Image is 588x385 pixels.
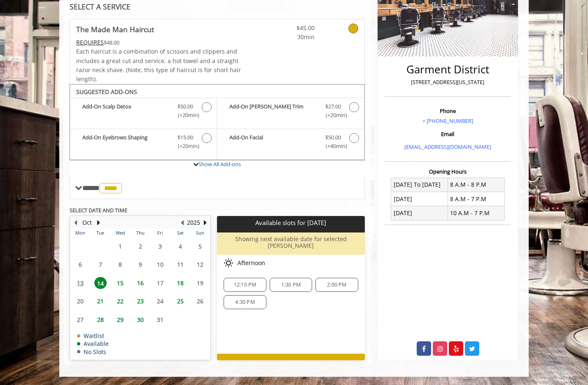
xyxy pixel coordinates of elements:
[448,206,504,220] td: 10 A.M - 7 P.M
[170,274,190,292] td: Select day18
[198,160,241,168] a: Show All Add-ons
[174,295,187,307] span: 25
[391,206,448,220] td: [DATE]
[179,218,185,227] button: Previous Year
[170,292,190,310] td: Select day25
[70,84,365,161] div: The Made Man Haircut Add-onS
[202,218,208,227] button: Next Year
[94,295,107,307] span: 21
[190,229,210,237] th: Sun
[404,143,491,150] a: [EMAIL_ADDRESS][DOMAIN_NAME]
[385,169,511,174] h3: Opening Hours
[422,117,473,124] a: + [PHONE_NUMBER]
[110,292,130,310] td: Select day22
[114,277,126,289] span: 15
[220,236,361,249] h6: Showing next available date for selected [PERSON_NAME]
[224,278,266,292] div: 12:10 PM
[234,282,257,288] span: 12:10 PM
[77,340,109,347] td: Available
[315,278,358,292] div: 2:00 PM
[110,310,130,329] td: Select day29
[77,349,109,355] td: No Slots
[94,314,107,326] span: 28
[387,63,509,75] h2: Garment District
[130,274,150,292] td: Select day16
[76,88,137,96] b: SUGGESTED ADD-ONS
[448,192,504,206] td: 8 A.M - 7 P.M
[114,295,126,307] span: 22
[187,218,200,227] button: 2025
[238,260,265,266] span: Afternoon
[72,218,79,227] button: Previous Month
[235,299,254,305] span: 4:30 PM
[110,274,130,292] td: Select day15
[281,282,301,288] span: 1:30 PM
[387,131,509,137] h3: Email
[327,282,346,288] span: 2:00 PM
[170,229,190,237] th: Sat
[90,292,110,310] td: Select day21
[130,310,150,329] td: Select day30
[90,274,110,292] td: Select day14
[70,229,90,237] th: Mon
[387,108,509,114] h3: Phone
[90,310,110,329] td: Select day28
[134,295,147,307] span: 23
[220,219,361,226] p: Available slots for [DATE]
[94,277,107,289] span: 14
[110,229,130,237] th: Wed
[270,278,312,292] div: 1:30 PM
[387,78,509,87] p: [STREET_ADDRESS][US_STATE]
[82,218,92,227] button: Oct
[448,178,504,192] td: 8 A.M - 8 P.M
[134,277,147,289] span: 16
[114,314,126,326] span: 29
[95,218,102,227] button: Next Month
[77,333,109,339] td: Waitlist
[150,229,170,237] th: Fri
[70,3,365,11] div: SELECT A SERVICE
[174,277,187,289] span: 18
[90,229,110,237] th: Tue
[391,178,448,192] td: [DATE] To [DATE]
[134,314,147,326] span: 30
[224,295,266,309] div: 4:30 PM
[130,292,150,310] td: Select day23
[224,258,233,268] img: afternoon slots
[391,192,448,206] td: [DATE]
[70,207,127,214] b: SELECT DATE AND TIME
[130,229,150,237] th: Thu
